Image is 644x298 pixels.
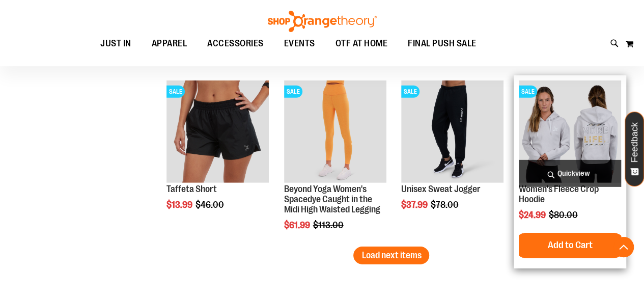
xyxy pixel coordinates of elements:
a: JUST IN [90,32,142,56]
button: Load next items [353,247,429,264]
span: $37.99 [401,200,429,210]
span: SALE [166,86,185,98]
span: $80.00 [549,210,579,220]
span: SALE [401,86,419,98]
span: APPAREL [152,32,187,55]
button: Back To Top [613,237,634,257]
a: ACCESSORIES [197,32,274,56]
span: Feedback [630,122,639,162]
img: Product image for Beyond Yoga Womens Spacedye Caught in the Midi High Waisted Legging [284,80,386,183]
a: APPAREL [142,32,198,55]
button: Feedback - Show survey [625,112,644,186]
div: product [279,75,391,256]
span: $46.00 [195,200,226,210]
div: product [396,75,509,236]
button: Add to Cart [514,233,626,258]
a: Taffeta Short [166,184,217,194]
span: JUST IN [100,32,131,55]
span: $24.99 [519,210,547,220]
img: Product image for Unisex Sweat Jogger [401,80,503,183]
span: ACCESSORIES [207,32,264,55]
span: Load next items [361,250,421,260]
span: FINAL PUSH SALE [408,32,477,55]
a: Unisex Sweat Jogger [401,184,481,194]
a: Beyond Yoga Women's Spacedye Caught in the Midi High Waisted Legging [284,184,380,214]
a: Product image for Womens Fleece Crop HoodieSALE [519,80,621,184]
span: SALE [284,86,302,98]
span: OTF AT HOME [335,32,388,55]
a: Product image for Unisex Sweat JoggerSALE [401,80,503,184]
a: Product image for Beyond Yoga Womens Spacedye Caught in the Midi High Waisted LeggingSALE [284,80,386,184]
span: SALE [519,86,537,98]
img: Shop Orangetheory [266,11,378,32]
a: Main Image of Taffeta ShortSALE [166,80,269,184]
img: Product image for Womens Fleece Crop Hoodie [519,80,621,183]
a: Quickview [519,160,621,187]
span: EVENTS [284,32,315,55]
a: FINAL PUSH SALE [398,32,487,56]
span: $78.00 [431,200,460,210]
div: product [161,75,274,236]
div: product [514,75,626,268]
span: $61.99 [284,220,312,230]
a: Women's Fleece Crop Hoodie [519,184,599,204]
span: $13.99 [166,200,194,210]
a: OTF AT HOME [325,32,398,56]
span: $113.00 [313,220,345,230]
a: EVENTS [274,32,325,56]
img: Main Image of Taffeta Short [166,80,269,183]
span: Add to Cart [547,239,592,251]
